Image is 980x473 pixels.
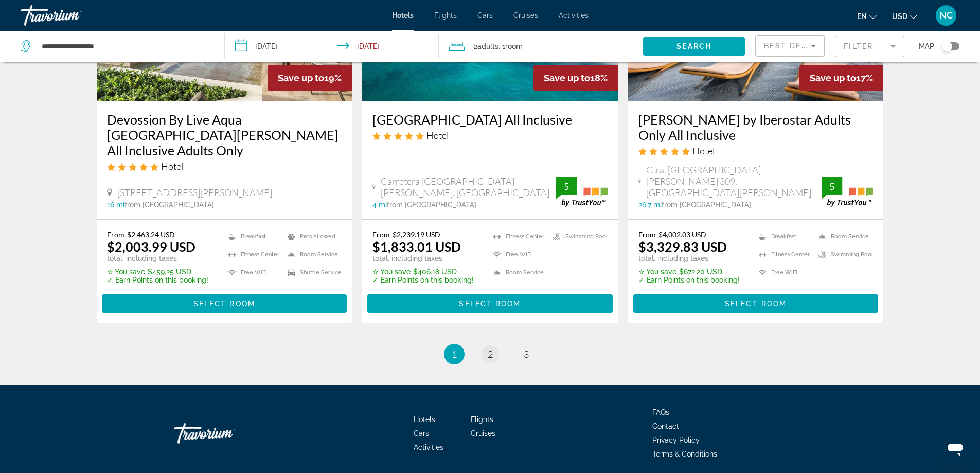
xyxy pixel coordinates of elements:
p: total, including taxes [638,254,740,262]
button: User Menu [933,5,959,26]
img: trustyou-badge.svg [556,177,608,207]
div: 18% [533,65,618,91]
li: Swimming Pool [813,248,873,261]
p: ✓ Earn Points on this booking! [638,276,740,284]
span: Select Room [459,300,521,308]
span: Best Deals [764,42,817,50]
a: Devossion By Live Aqua [GEOGRAPHIC_DATA][PERSON_NAME] All Inclusive Adults Only [107,112,342,158]
span: 3 [524,348,529,360]
a: Select Room [633,296,879,308]
span: Carretera [GEOGRAPHIC_DATA][PERSON_NAME], [GEOGRAPHIC_DATA] [381,176,556,198]
span: , 1 [498,39,523,54]
span: Hotel [426,130,449,141]
span: 4 mi [372,201,387,209]
p: total, including taxes [372,254,474,262]
a: Activities [559,11,589,20]
a: Travorium [174,418,277,449]
li: Free WiFi [754,266,813,279]
span: 2 [474,39,498,54]
button: Toggle map [934,42,959,51]
li: Swimming Pool [548,230,608,243]
span: from [GEOGRAPHIC_DATA] [124,201,214,209]
span: USD [892,12,907,21]
li: Free WiFi [488,248,548,261]
span: Save up to [810,73,856,83]
p: total, including taxes [107,254,208,262]
a: [GEOGRAPHIC_DATA] All Inclusive [372,112,608,127]
button: Check-in date: Nov 6, 2025 Check-out date: Nov 12, 2025 [225,31,439,62]
a: [PERSON_NAME] by Iberostar Adults Only All Inclusive [638,112,874,143]
li: Breakfast [754,230,813,243]
a: Activities [414,443,443,451]
span: Adults [477,42,498,50]
a: Cars [414,429,429,437]
li: Room Service [282,248,342,261]
span: From [107,230,124,239]
span: Select Room [193,300,255,308]
span: from [GEOGRAPHIC_DATA] [662,201,751,209]
div: 19% [268,65,352,91]
button: Change language [857,9,877,24]
li: Pets Allowed [282,230,342,243]
div: 5 star Hotel [372,130,608,141]
p: ✓ Earn Points on this booking! [107,276,208,284]
a: Cars [477,11,493,20]
ins: $3,329.83 USD [638,239,727,254]
li: Room Service [488,266,548,279]
span: Save up to [544,73,590,83]
span: Search [676,42,711,50]
img: trustyou-badge.svg [822,177,873,207]
span: 1 [452,348,457,360]
span: Ctra. [GEOGRAPHIC_DATA][PERSON_NAME] 309, [GEOGRAPHIC_DATA][PERSON_NAME] [646,164,822,198]
span: Hotels [414,415,435,424]
button: Select Room [633,294,879,313]
span: Cruises [513,11,538,20]
a: Privacy Policy [652,436,700,444]
a: Hotels [392,11,414,20]
span: from [GEOGRAPHIC_DATA] [387,201,476,209]
li: Shuttle Service [282,266,342,279]
p: ✓ Earn Points on this booking! [372,276,474,284]
a: Cruises [471,429,495,437]
button: Select Room [102,294,347,313]
span: Hotel [161,161,183,172]
button: Search [643,37,745,56]
li: Breakfast [223,230,282,243]
a: Terms & Conditions [652,450,717,458]
mat-select: Sort by [764,40,816,52]
del: $4,002.03 USD [658,230,706,239]
a: Travorium [21,2,123,29]
button: Change currency [892,9,917,24]
p: $672.20 USD [638,268,740,276]
a: Flights [434,11,457,20]
span: 16 mi [107,201,124,209]
li: Fitness Center [223,248,282,261]
div: 17% [799,65,883,91]
a: Contact [652,422,679,430]
span: From [372,230,390,239]
ins: $1,833.01 USD [372,239,461,254]
div: 5 star Hotel [107,161,342,172]
span: ✮ You save [372,268,411,276]
p: $406.18 USD [372,268,474,276]
span: en [857,12,867,21]
del: $2,463.24 USD [127,230,175,239]
span: Save up to [278,73,324,83]
div: 5 star Hotel [638,145,874,156]
span: ✮ You save [107,268,145,276]
del: $2,239.19 USD [393,230,440,239]
span: Hotel [692,145,715,156]
a: FAQs [652,408,669,416]
button: Travelers: 2 adults, 0 children [439,31,643,62]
